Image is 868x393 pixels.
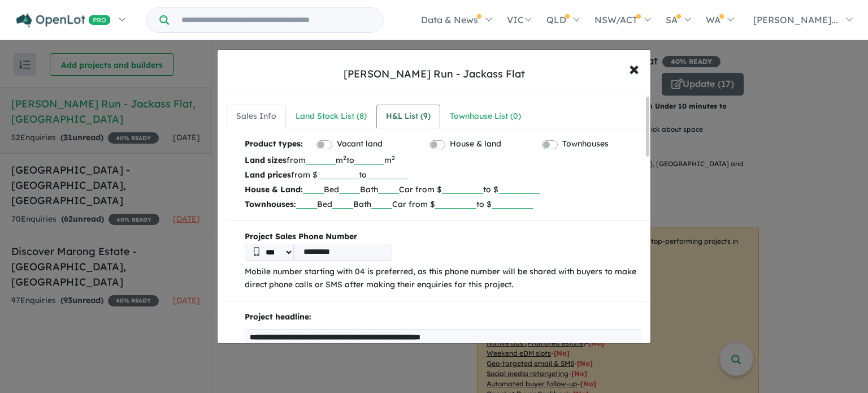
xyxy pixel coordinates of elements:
[386,110,431,123] div: H&L List ( 9 )
[245,155,287,165] b: Land sizes
[171,8,381,32] input: Try estate name, suburb, builder or developer
[753,14,838,25] span: [PERSON_NAME]...
[245,137,303,153] b: Product types:
[562,137,609,151] label: Townhouses
[343,154,346,162] sup: 2
[245,170,291,180] b: Land prices
[16,14,111,28] img: Openlot PRO Logo White
[245,153,641,167] p: from m to m
[296,110,367,123] div: Land Stock List ( 8 )
[245,182,641,197] p: Bed Bath Car from $ to $
[245,167,641,182] p: from $ to
[245,230,641,244] b: Project Sales Phone Number
[450,110,521,123] div: Townhouse List ( 0 )
[245,265,641,292] p: Mobile number starting with 04 is preferred, as this phone number will be shared with buyers to m...
[245,197,641,211] p: Bed Bath Car from $ to $
[392,154,395,162] sup: 2
[245,310,641,324] p: Project headline:
[629,56,639,80] span: ×
[245,184,303,195] b: House & Land:
[450,137,501,151] label: House & land
[254,247,259,256] img: Phone icon
[337,137,383,151] label: Vacant land
[236,110,276,123] div: Sales Info
[245,199,296,209] b: Townhouses:
[344,67,525,81] div: [PERSON_NAME] Run - Jackass Flat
